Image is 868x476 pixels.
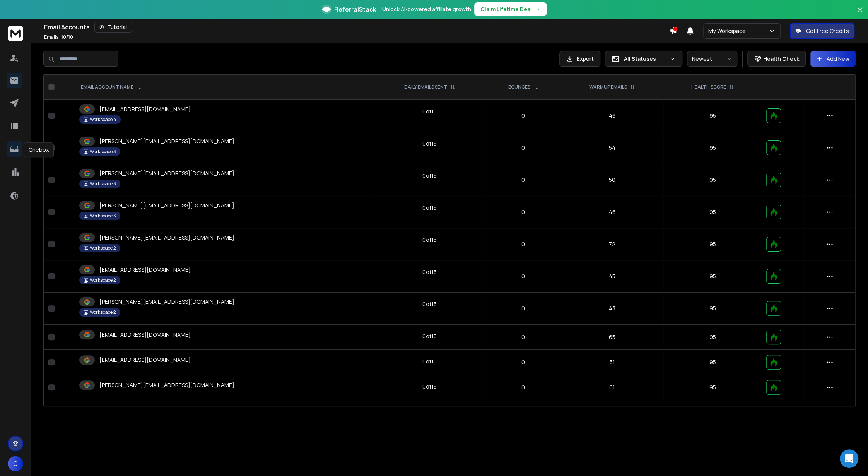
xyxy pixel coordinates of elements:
[840,449,858,468] div: Open Intercom Messenger
[474,2,547,16] button: Claim Lifetime Deal→
[44,34,73,40] p: Emails :
[663,196,761,228] td: 95
[490,144,556,152] p: 0
[535,5,540,13] span: →
[691,84,726,90] p: HEALTH SCORE
[490,112,556,120] p: 0
[90,116,116,123] p: Workspace 4
[490,384,556,391] p: 0
[382,5,471,13] p: Unlock AI-powered affiliate growth
[99,381,234,389] p: [PERSON_NAME][EMAIL_ADDRESS][DOMAIN_NAME]
[561,196,664,228] td: 46
[422,358,437,365] div: 0 of 15
[422,108,437,115] div: 0 of 15
[790,23,854,39] button: Get Free Credits
[44,22,669,33] div: Email Accounts
[90,213,116,219] p: Workspace 3
[422,300,437,308] div: 0 of 15
[422,140,437,147] div: 0 of 15
[663,293,761,325] td: 95
[490,208,556,216] p: 0
[663,260,761,293] td: 95
[561,260,664,293] td: 45
[24,142,54,157] div: Onebox
[561,228,664,260] td: 72
[763,55,799,63] p: Health Check
[422,236,437,244] div: 0 of 15
[561,100,664,132] td: 46
[490,272,556,280] p: 0
[334,5,376,14] span: ReferralStack
[99,266,191,274] p: [EMAIL_ADDRESS][DOMAIN_NAME]
[99,298,234,306] p: [PERSON_NAME][EMAIL_ADDRESS][DOMAIN_NAME]
[663,100,761,132] td: 95
[663,132,761,164] td: 95
[561,132,664,164] td: 54
[90,309,116,315] p: Workspace 2
[490,358,556,366] p: 0
[422,332,437,340] div: 0 of 15
[663,228,761,260] td: 95
[81,84,141,90] div: EMAIL ACCOUNT NAME
[490,333,556,341] p: 0
[561,325,664,350] td: 65
[61,34,73,40] span: 10 / 10
[663,375,761,400] td: 95
[90,149,116,155] p: Workspace 3
[747,51,806,67] button: Health Check
[561,164,664,196] td: 50
[490,176,556,184] p: 0
[99,331,191,339] p: [EMAIL_ADDRESS][DOMAIN_NAME]
[99,105,191,113] p: [EMAIL_ADDRESS][DOMAIN_NAME]
[99,234,234,241] p: [PERSON_NAME][EMAIL_ADDRESS][DOMAIN_NAME]
[561,375,664,400] td: 61
[99,202,234,209] p: [PERSON_NAME][EMAIL_ADDRESS][DOMAIN_NAME]
[90,245,116,251] p: Workspace 2
[663,325,761,350] td: 95
[404,84,447,90] p: DAILY EMAILS SENT
[8,456,23,471] button: C
[663,164,761,196] td: 95
[589,84,627,90] p: WARMUP EMAILS
[99,356,191,364] p: [EMAIL_ADDRESS][DOMAIN_NAME]
[559,51,600,67] button: Export
[561,293,664,325] td: 43
[99,170,234,177] p: [PERSON_NAME][EMAIL_ADDRESS][DOMAIN_NAME]
[561,350,664,375] td: 51
[708,27,749,35] p: My Workspace
[810,51,856,67] button: Add New
[663,350,761,375] td: 95
[94,22,132,33] button: Tutorial
[422,383,437,390] div: 0 of 15
[490,240,556,248] p: 0
[99,137,234,145] p: [PERSON_NAME][EMAIL_ADDRESS][DOMAIN_NAME]
[490,305,556,312] p: 0
[855,5,865,23] button: Close banner
[806,27,849,35] p: Get Free Credits
[624,55,666,63] p: All Statuses
[422,172,437,180] div: 0 of 15
[422,204,437,212] div: 0 of 15
[422,268,437,276] div: 0 of 15
[508,84,530,90] p: BOUNCES
[687,51,737,67] button: Newest
[90,277,116,283] p: Workspace 2
[90,181,116,187] p: Workspace 3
